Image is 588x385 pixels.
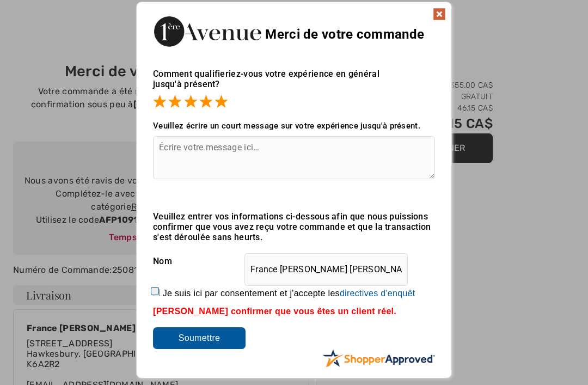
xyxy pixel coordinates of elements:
[153,307,435,316] div: [PERSON_NAME] confirmer que vous êtes un client réel.
[433,8,446,21] img: x
[340,289,415,298] a: directives d'enquêt
[153,13,262,50] img: Merci de votre commande
[153,211,435,242] div: Veuillez entrer vos informations ci-dessous afin que nous puissions confirmer que vous avez reçu ...
[153,58,435,110] div: Comment qualifieriez-vous votre expérience en général jusqu'à présent?
[163,289,415,298] label: Je suis ici par consentement et j'accepte les
[153,248,435,275] div: Nom
[153,327,246,349] input: Soumettre
[265,27,424,42] span: Merci de votre commande
[153,121,435,131] div: Veuillez écrire un court message sur votre expérience jusqu'à présent.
